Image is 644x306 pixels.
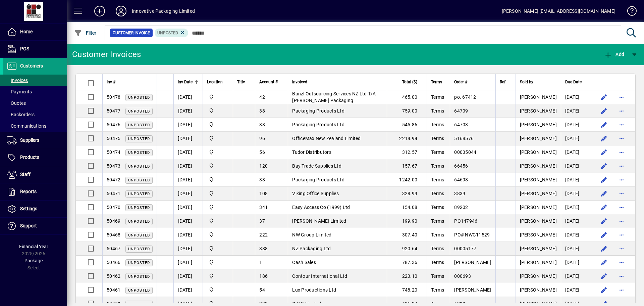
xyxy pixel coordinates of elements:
[292,163,341,169] span: Bay Trade Supplies Ltd
[387,201,427,214] td: 154.08
[454,163,468,169] span: 66456
[259,218,265,224] span: 37
[520,273,557,279] span: [PERSON_NAME]
[599,92,609,102] button: Edit
[128,247,150,251] span: Unposted
[207,148,229,156] span: Innovative Packaging
[599,188,609,199] button: Edit
[292,149,331,155] span: Tudor Distributors
[599,105,609,116] button: Edit
[599,216,609,226] button: Edit
[454,136,474,141] span: 5168576
[128,95,150,100] span: Unposted
[292,136,361,141] span: OfficeMax New Zealand Limited
[565,78,582,86] span: Due Date
[520,149,557,155] span: [PERSON_NAME]
[20,172,31,177] span: Staff
[616,174,627,185] button: More options
[207,78,223,86] span: Location
[207,272,229,280] span: Innovative Packaging
[561,173,592,187] td: [DATE]
[3,201,67,217] a: Settings
[454,78,491,86] div: Order #
[207,259,229,266] span: Innovative Packaging
[292,78,307,86] span: Invoiced
[616,105,627,116] button: More options
[207,245,229,252] span: Innovative Packaging
[431,191,444,196] span: Terms
[454,94,476,100] span: po. 67412
[207,204,229,211] span: Innovative Packaging
[3,132,67,149] a: Suppliers
[128,150,150,155] span: Unposted
[3,75,67,86] a: Invoices
[431,260,444,265] span: Terms
[173,228,203,242] td: [DATE]
[391,78,423,86] div: Total ($)
[128,261,150,265] span: Unposted
[616,188,627,199] button: More options
[128,164,150,169] span: Unposted
[113,30,150,36] span: Customer Invoice
[3,149,67,166] a: Products
[561,269,592,283] td: [DATE]
[259,94,265,100] span: 42
[107,94,120,100] span: 50478
[178,78,193,86] span: Inv Date
[387,283,427,297] td: 748.20
[431,94,444,100] span: Terms
[173,173,203,187] td: [DATE]
[20,137,39,143] span: Suppliers
[292,191,339,196] span: Viking Office Supplies
[561,228,592,242] td: [DATE]
[107,122,120,127] span: 50476
[20,46,29,51] span: POS
[431,108,444,114] span: Terms
[500,78,505,86] span: Ref
[107,246,120,251] span: 50467
[20,29,33,34] span: Home
[599,174,609,185] button: Edit
[616,147,627,158] button: More options
[292,287,336,293] span: Lux Productions Ltd
[128,109,150,114] span: Unposted
[561,256,592,269] td: [DATE]
[128,206,150,210] span: Unposted
[3,218,67,234] a: Support
[237,78,245,86] span: Title
[431,232,444,237] span: Terms
[128,137,150,141] span: Unposted
[173,159,203,173] td: [DATE]
[520,246,557,251] span: [PERSON_NAME]
[107,205,120,210] span: 50470
[259,78,278,86] span: Account #
[259,232,268,237] span: 222
[431,246,444,251] span: Terms
[616,257,627,268] button: More options
[561,132,592,145] td: [DATE]
[520,136,557,141] span: [PERSON_NAME]
[173,187,203,201] td: [DATE]
[561,145,592,159] td: [DATE]
[599,243,609,254] button: Edit
[616,119,627,130] button: More options
[599,285,609,295] button: Edit
[3,86,67,97] a: Payments
[431,273,444,279] span: Terms
[107,273,120,279] span: 50462
[454,122,468,127] span: 64703
[259,136,265,141] span: 96
[259,273,268,279] span: 186
[616,202,627,213] button: More options
[3,41,67,57] a: POS
[561,187,592,201] td: [DATE]
[24,258,43,263] span: Package
[454,287,491,293] span: [PERSON_NAME]
[259,260,262,265] span: 1
[520,94,557,100] span: [PERSON_NAME]
[561,201,592,214] td: [DATE]
[7,100,26,106] span: Quotes
[454,273,471,279] span: 000693
[207,93,229,101] span: Innovative Packaging
[431,78,442,86] span: Terms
